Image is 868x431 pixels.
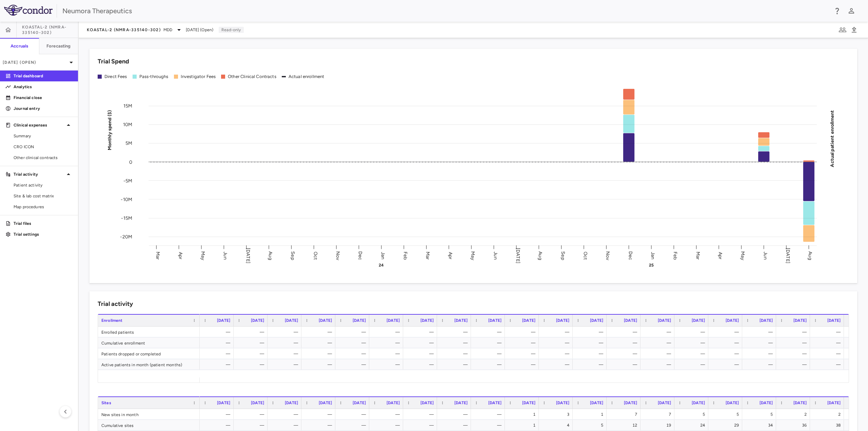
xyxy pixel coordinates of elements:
div: — [274,409,298,420]
div: — [477,348,501,359]
div: — [240,337,264,348]
div: — [579,348,603,359]
div: — [375,409,400,420]
span: [DATE] [217,318,230,323]
text: May [200,251,206,260]
div: — [375,337,400,348]
span: [DATE] [387,400,400,405]
text: [DATE] [515,248,521,263]
text: Mar [155,251,161,259]
tspan: Monthly spend ($) [107,110,113,150]
span: [DATE] [759,400,773,405]
div: Investigator Fees [181,74,216,80]
div: — [613,337,637,348]
text: Jun [222,252,228,259]
div: — [308,420,332,431]
div: — [308,327,332,337]
text: Sep [560,251,566,260]
div: — [308,359,332,370]
span: [DATE] [251,400,264,405]
div: — [274,327,298,337]
div: — [443,420,468,431]
span: Map procedures [14,204,73,210]
div: — [782,327,807,337]
div: Active patients in month (patient months) [98,359,200,370]
div: — [477,409,501,420]
div: — [240,420,264,431]
span: [DATE] [556,318,569,323]
div: — [477,359,501,370]
div: — [341,337,366,348]
h6: Forecasting [46,43,71,49]
text: Dec [628,251,633,260]
text: Aug [537,251,543,260]
div: — [375,348,400,359]
div: — [647,348,671,359]
text: [DATE] [785,248,791,263]
div: — [782,337,807,348]
div: — [341,359,366,370]
div: — [341,348,366,359]
tspan: 0 [129,159,132,165]
tspan: -5M [123,178,132,183]
div: — [680,337,705,348]
span: [DATE] [488,318,501,323]
div: — [274,420,298,431]
div: — [579,327,603,337]
div: 36 [782,420,807,431]
div: — [375,420,400,431]
span: [DATE] [217,400,230,405]
div: — [443,337,468,348]
div: — [511,359,535,370]
span: [DATE] [285,318,298,323]
div: — [375,327,400,337]
span: [DATE] [454,400,468,405]
div: — [579,359,603,370]
div: — [816,337,841,348]
text: Oct [313,251,318,259]
p: Trial files [14,220,73,227]
div: — [545,348,569,359]
text: Jun [763,252,768,259]
span: [DATE] [353,400,366,405]
div: — [545,359,569,370]
div: — [680,359,705,370]
div: — [613,359,637,370]
text: 25 [649,263,654,268]
span: [DATE] [319,318,332,323]
div: — [748,327,773,337]
div: 12 [613,420,637,431]
text: Nov [605,251,611,260]
div: — [443,359,468,370]
div: Patients dropped or completed [98,348,200,359]
span: CRO ICON [14,144,73,150]
div: 7 [613,409,637,420]
tspan: 15M [123,103,132,109]
p: Analytics [14,84,73,90]
span: [DATE] [726,400,739,405]
span: [DATE] [793,400,807,405]
div: 24 [680,420,705,431]
tspan: 5M [125,140,132,146]
text: Jan [380,252,386,259]
p: Clinical expenses [14,122,64,128]
div: — [308,337,332,348]
span: [DATE] [692,318,705,323]
span: KOASTAL-2 (NMRA-335140-302) [22,24,78,35]
span: [DATE] [759,318,773,323]
div: — [680,348,705,359]
span: [DATE] [624,400,637,405]
p: Financial close [14,95,73,101]
div: — [748,337,773,348]
span: Patient activity [14,182,73,188]
div: — [816,359,841,370]
div: 1 [511,420,535,431]
div: Direct Fees [104,74,127,80]
span: Summary [14,133,73,139]
div: — [409,420,434,431]
text: May [470,251,476,260]
text: Dec [357,251,363,260]
div: — [647,337,671,348]
div: Other Clinical Contracts [228,74,276,80]
span: Other clinical contracts [14,155,73,161]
